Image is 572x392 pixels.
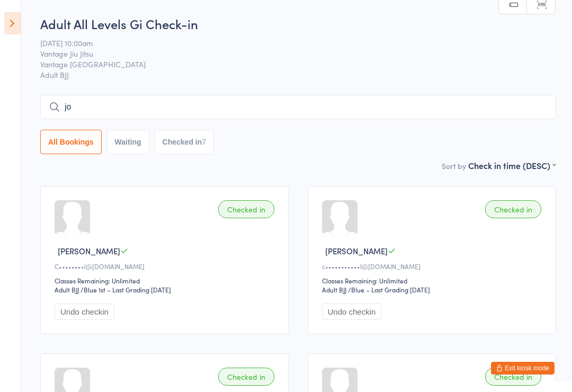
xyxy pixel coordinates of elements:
[107,130,149,154] button: Waiting
[40,69,556,80] span: Adult BJJ
[55,276,278,285] div: Classes Remaining: Unlimited
[218,200,274,218] div: Checked in
[348,285,430,294] span: / Blue – Last Grading [DATE]
[468,159,556,171] div: Check in time (DESC)
[55,262,278,271] div: C••••••••l@[DOMAIN_NAME]
[40,95,556,119] input: Search
[491,362,555,375] button: Exit kiosk mode
[40,130,102,154] button: All Bookings
[81,285,171,294] span: / Blue 1st – Last Grading [DATE]
[40,15,556,32] h2: Adult All Levels Gi Check-in
[485,200,541,218] div: Checked in
[325,245,388,256] span: [PERSON_NAME]
[55,285,79,294] div: Adult BJJ
[218,368,274,386] div: Checked in
[442,161,466,171] label: Sort by
[40,38,539,48] span: [DATE] 10:00am
[322,276,545,285] div: Classes Remaining: Unlimited
[322,285,346,294] div: Adult BJJ
[202,138,206,146] div: 7
[58,245,120,256] span: [PERSON_NAME]
[485,368,541,386] div: Checked in
[40,48,539,59] span: Vantage Jiu Jitsu
[322,304,382,320] button: Undo checkin
[322,262,545,271] div: c•••••••••••l@[DOMAIN_NAME]
[40,59,539,69] span: Vantage [GEOGRAPHIC_DATA]
[155,130,215,154] button: Checked in7
[55,304,114,320] button: Undo checkin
